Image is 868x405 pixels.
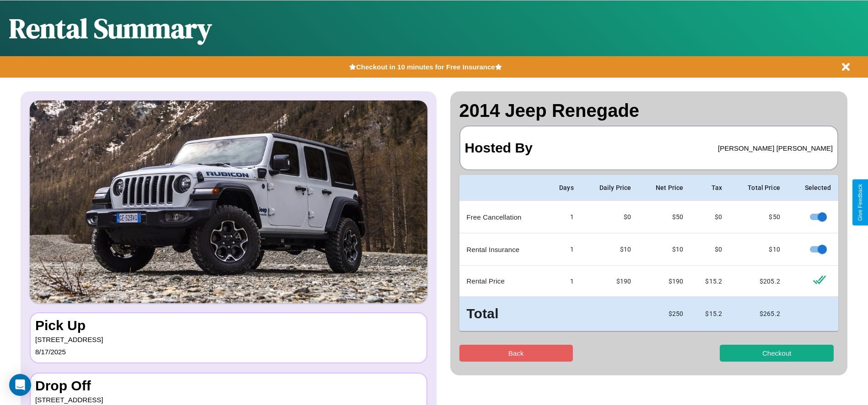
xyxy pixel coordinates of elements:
[638,266,690,297] td: $ 190
[729,175,787,201] th: Total Price
[638,297,690,331] td: $ 250
[35,333,422,346] p: [STREET_ADDRESS]
[459,175,839,331] table: simple table
[35,318,422,333] h3: Pick Up
[35,378,422,394] h3: Drop Off
[9,374,31,396] div: Open Intercom Messenger
[718,142,833,154] p: [PERSON_NAME] [PERSON_NAME]
[690,297,729,331] td: $ 15.2
[787,175,838,201] th: Selected
[581,175,638,201] th: Daily Price
[729,297,787,331] td: $ 265.2
[729,266,787,297] td: $ 205.2
[581,201,638,233] td: $0
[467,275,538,287] p: Rental Price
[581,233,638,266] td: $10
[545,233,581,266] td: 1
[690,233,729,266] td: $0
[467,304,538,324] h3: Total
[545,201,581,233] td: 1
[467,243,538,256] p: Rental Insurance
[690,201,729,233] td: $0
[459,100,839,121] h2: 2014 Jeep Renegade
[465,131,533,165] h3: Hosted By
[459,345,573,362] button: Back
[690,175,729,201] th: Tax
[581,266,638,297] td: $ 190
[9,10,212,47] h1: Rental Summary
[638,233,690,266] td: $ 10
[729,233,787,266] td: $ 10
[638,175,690,201] th: Net Price
[545,266,581,297] td: 1
[467,211,538,223] p: Free Cancellation
[545,175,581,201] th: Days
[729,201,787,233] td: $ 50
[638,201,690,233] td: $ 50
[857,184,863,221] div: Give Feedback
[35,346,422,358] p: 8 / 17 / 2025
[720,345,834,362] button: Checkout
[356,63,495,71] b: Checkout in 10 minutes for Free Insurance
[690,266,729,297] td: $ 15.2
